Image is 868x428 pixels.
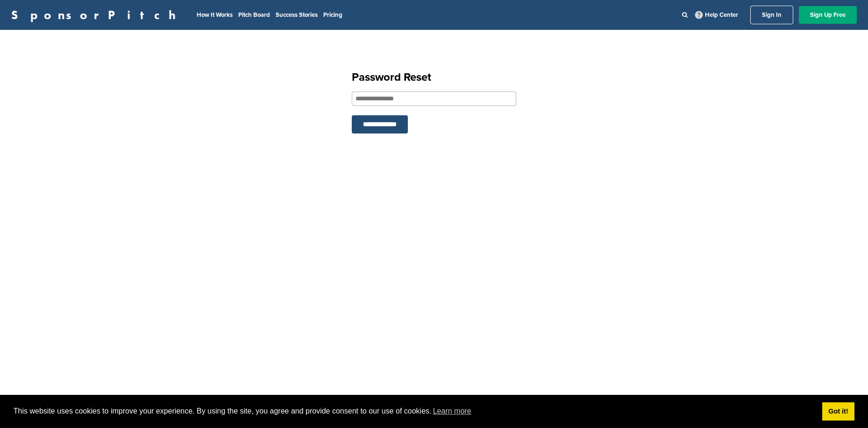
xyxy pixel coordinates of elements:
[238,11,270,19] a: Pitch Board
[352,69,516,86] h1: Password Reset
[323,11,342,19] a: Pricing
[11,9,182,21] a: SponsorPitch
[197,11,233,19] a: How It Works
[750,6,793,24] a: Sign In
[693,9,740,21] a: Help Center
[276,11,318,19] a: Success Stories
[799,6,857,24] a: Sign Up Free
[14,404,815,418] span: This website uses cookies to improve your experience. By using the site, you agree and provide co...
[822,402,854,421] a: dismiss cookie message
[432,404,473,418] a: learn more about cookies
